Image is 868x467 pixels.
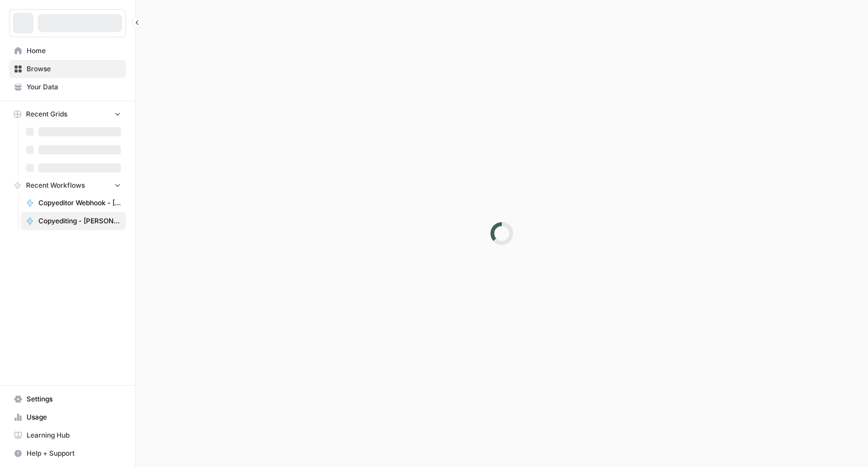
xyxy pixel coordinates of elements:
[27,412,121,422] span: Usage
[9,426,126,444] a: Learning Hub
[38,216,121,226] span: Copyediting - [PERSON_NAME]
[27,448,121,459] span: Help + Support
[9,78,126,96] a: Your Data
[27,64,121,74] span: Browse
[9,390,126,408] a: Settings
[9,408,126,426] a: Usage
[9,444,126,462] button: Help + Support
[26,109,67,119] span: Recent Grids
[9,106,126,123] button: Recent Grids
[9,60,126,78] a: Browse
[38,198,121,208] span: Copyeditor Webhook - [PERSON_NAME]
[21,194,126,212] a: Copyeditor Webhook - [PERSON_NAME]
[9,42,126,60] a: Home
[27,394,121,404] span: Settings
[27,82,121,92] span: Your Data
[21,212,126,230] a: Copyediting - [PERSON_NAME]
[9,177,126,194] button: Recent Workflows
[26,180,85,191] span: Recent Workflows
[27,46,121,56] span: Home
[27,430,121,440] span: Learning Hub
